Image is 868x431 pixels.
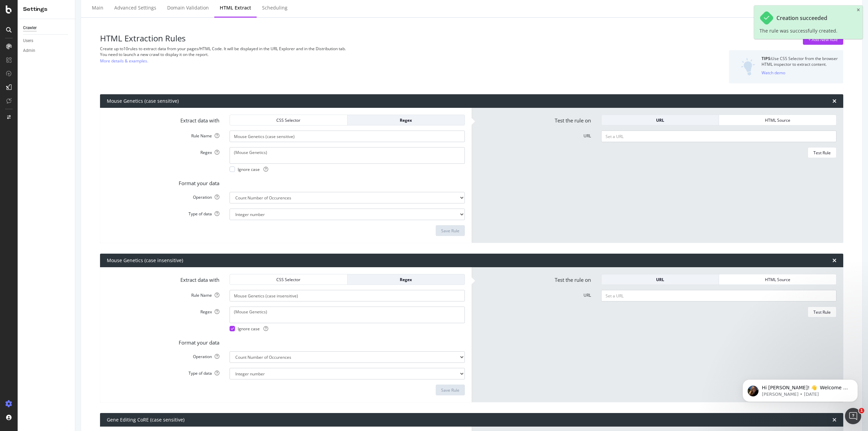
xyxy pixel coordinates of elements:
[473,290,596,298] label: URL
[353,277,459,282] div: Regex
[102,307,224,315] label: Regex
[859,408,864,413] span: 1
[719,115,837,125] button: HTML Source
[230,274,348,285] button: CSS Selector
[230,131,465,142] input: Provide a name
[23,47,35,54] div: Admin
[725,117,831,123] div: HTML Source
[348,274,465,285] button: Regex
[473,131,596,139] label: URL
[441,228,459,234] div: Save Rule
[845,408,861,424] iframe: Intercom live chat
[473,274,596,283] label: Test the rule on
[102,351,224,359] label: Operation
[23,37,33,44] div: Users
[235,117,342,123] div: CSS Selector
[102,115,224,124] label: Extract data with
[102,131,224,139] label: Rule Name
[601,274,719,285] button: URL
[832,98,836,104] div: times
[741,58,755,76] img: DZQOUYU0WpgAAAAASUVORK5CYII=
[102,147,224,155] label: Regex
[719,274,837,285] button: HTML Source
[473,115,596,124] label: Test the rule on
[762,56,838,61] div: Use CSS Selector from the browser
[238,326,268,332] span: Ignore case
[235,277,342,282] div: CSS Selector
[607,277,713,282] div: URL
[832,258,836,263] div: times
[23,24,70,32] a: Crawler
[353,117,459,123] div: Regex
[100,52,592,57] div: You need to launch a new crawl to display it on the report.
[601,290,836,301] input: Set a URL
[601,115,719,125] button: URL
[762,67,785,78] button: Watch demo
[348,115,465,125] button: Regex
[725,277,831,282] div: HTML Source
[23,5,70,13] div: Settings
[114,4,156,11] div: Advanced Settings
[776,15,827,21] div: Creation succeeded
[23,47,70,54] a: Admin
[107,98,179,104] div: Mouse Genetics (case sensitive)
[262,4,288,11] div: Scheduling
[238,166,268,172] span: Ignore case
[436,385,465,395] button: Save Rule
[857,8,860,12] div: close toast
[102,209,224,217] label: Type of data
[732,365,868,413] iframe: Intercom notifications message
[762,70,785,76] div: Watch demo
[762,56,771,61] strong: TIPS:
[23,24,37,32] div: Crawler
[832,417,836,423] div: times
[23,37,70,44] a: Users
[92,4,103,11] div: Main
[759,28,837,34] div: The rule was successfully created.
[102,274,224,283] label: Extract data with
[808,307,836,317] button: Test Rule
[601,131,836,142] input: Set a URL
[762,61,838,67] div: HTML inspector to extract content.
[107,257,183,264] div: Mouse Genetics (case insensitive)
[230,147,465,163] textarea: (Mouse Genetics)
[100,57,148,64] a: More details & examples.
[230,115,348,125] button: CSS Selector
[102,368,224,376] label: Type of data
[100,34,592,43] h3: HTML Extraction Rules
[441,387,459,393] div: Save Rule
[102,290,224,298] label: Rule Name
[230,290,465,301] input: Provide a name
[813,150,831,156] div: Test Rule
[607,117,713,123] div: URL
[813,309,831,315] div: Test Rule
[230,307,465,323] textarea: (Mouse Genetics)
[167,4,209,11] div: Domain Validation
[102,192,224,200] label: Operation
[220,4,251,11] div: HTML Extract
[808,147,836,158] button: Test Rule
[107,416,184,423] div: Gene Editing CoRE (case sensitive)
[100,46,592,52] div: Create up to 10 rules to extract data from your pages/HTML Code. It will be displayed in the URL ...
[102,177,224,187] label: Format your data
[436,225,465,236] button: Save Rule
[102,337,224,346] label: Format your data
